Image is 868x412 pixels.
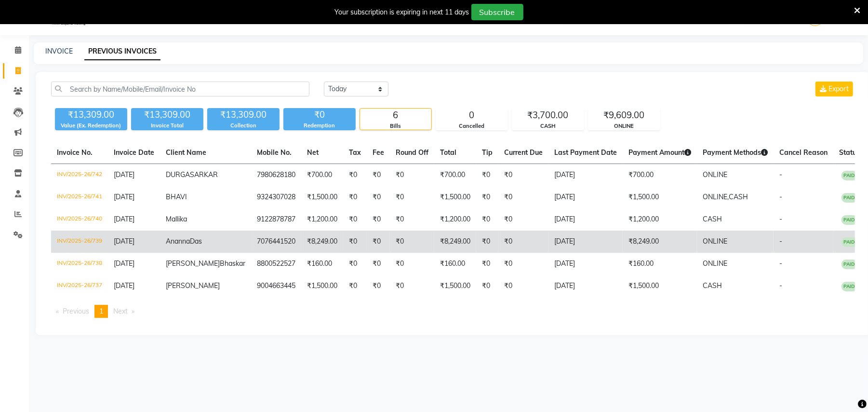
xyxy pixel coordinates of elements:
[335,7,469,17] div: Your subscription is expiring in next 11 days
[251,275,301,297] td: 9004663445
[343,186,367,208] td: ₹0
[307,148,319,157] span: Net
[367,164,390,187] td: ₹0
[703,237,727,246] span: ONLINE
[548,208,623,231] td: [DATE]
[498,164,548,187] td: ₹0
[343,275,367,297] td: ₹0
[623,231,697,253] td: ₹8,249.00
[166,192,187,201] span: BHAVI
[343,208,367,231] td: ₹0
[301,186,343,208] td: ₹1,500.00
[207,122,280,130] div: Collection
[476,275,498,297] td: ₹0
[114,237,134,246] span: [DATE]
[166,170,190,179] span: DURGA
[498,231,548,253] td: ₹0
[476,231,498,253] td: ₹0
[779,281,782,290] span: -
[207,108,280,122] div: ₹13,309.00
[390,186,434,208] td: ₹0
[623,186,697,208] td: ₹1,500.00
[841,260,858,269] span: PAID
[434,164,476,187] td: ₹700.00
[114,281,134,290] span: [DATE]
[51,82,309,96] input: Search by Name/Mobile/Email/Invoice No
[703,170,727,179] span: ONLINE
[498,275,548,297] td: ₹0
[51,305,855,318] nav: Pagination
[623,275,697,297] td: ₹1,500.00
[434,275,476,297] td: ₹1,500.00
[360,109,431,122] div: 6
[434,208,476,231] td: ₹1,200.00
[440,148,456,157] span: Total
[779,148,828,157] span: Cancel Reason
[436,109,507,122] div: 0
[55,108,127,122] div: ₹13,309.00
[114,215,134,223] span: [DATE]
[99,307,103,316] span: 1
[114,170,134,179] span: [DATE]
[57,148,93,157] span: Invoice No.
[257,148,292,157] span: Mobile No.
[51,253,108,275] td: INV/2025-26/738
[301,231,343,253] td: ₹8,249.00
[55,122,127,130] div: Value (Ex. Redemption)
[548,186,623,208] td: [DATE]
[548,231,623,253] td: [DATE]
[390,208,434,231] td: ₹0
[482,148,493,157] span: Tip
[251,186,301,208] td: 9324307028
[367,208,390,231] td: ₹0
[367,275,390,297] td: ₹0
[548,253,623,275] td: [DATE]
[815,82,853,96] button: Export
[51,275,108,297] td: INV/2025-26/737
[498,186,548,208] td: ₹0
[504,148,543,157] span: Current Due
[476,253,498,275] td: ₹0
[623,253,697,275] td: ₹160.00
[166,281,220,290] span: [PERSON_NAME]
[779,170,782,179] span: -
[51,186,108,208] td: INV/2025-26/741
[301,208,343,231] td: ₹1,200.00
[434,253,476,275] td: ₹160.00
[45,47,73,55] a: INVOICE
[841,193,858,203] span: PAID
[471,4,523,20] button: Subscribe
[703,192,729,201] span: ONLINE,
[779,259,782,268] span: -
[114,148,154,157] span: Invoice Date
[349,148,361,157] span: Tax
[396,148,428,157] span: Round Off
[841,237,858,247] span: PAID
[63,307,89,316] span: Previous
[703,281,722,290] span: CASH
[434,231,476,253] td: ₹8,249.00
[498,253,548,275] td: ₹0
[623,164,697,187] td: ₹700.00
[548,275,623,297] td: [DATE]
[343,253,367,275] td: ₹0
[779,215,782,223] span: -
[390,231,434,253] td: ₹0
[703,148,768,157] span: Payment Methods
[779,192,782,201] span: -
[301,164,343,187] td: ₹700.00
[343,164,367,187] td: ₹0
[367,186,390,208] td: ₹0
[373,148,384,157] span: Fee
[51,164,108,187] td: INV/2025-26/742
[114,192,134,201] span: [DATE]
[512,122,584,130] div: CASH
[548,164,623,187] td: [DATE]
[512,109,584,122] div: ₹3,700.00
[84,43,160,60] a: PREVIOUS INVOICES
[251,231,301,253] td: 7076441520
[301,275,343,297] td: ₹1,500.00
[588,109,660,122] div: ₹9,609.00
[390,275,434,297] td: ₹0
[51,231,108,253] td: INV/2025-26/739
